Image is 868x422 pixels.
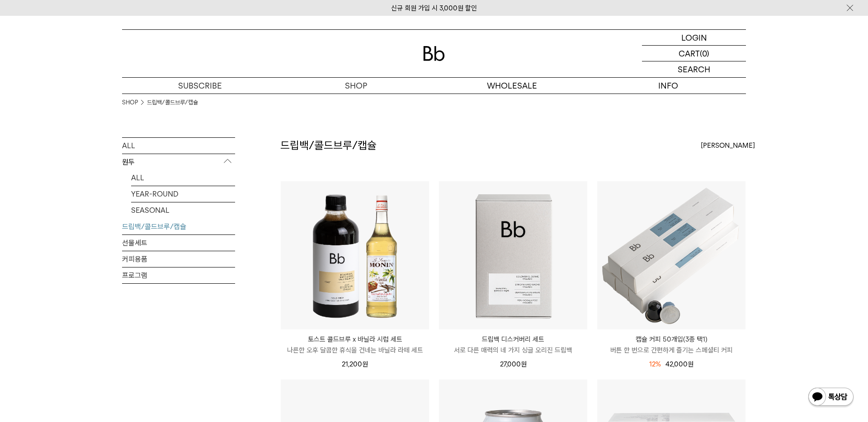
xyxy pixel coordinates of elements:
img: 카카오톡 채널 1:1 채팅 버튼 [807,387,854,408]
a: CART (0) [642,46,746,61]
img: 캡슐 커피 50개입(3종 택1) [597,181,745,329]
p: (0) [700,46,709,61]
a: 드립백/콜드브루/캡슐 [122,219,235,234]
p: 원두 [122,154,235,170]
span: 원 [362,360,368,368]
a: 신규 회원 가입 시 3,000원 할인 [391,4,477,12]
a: ALL [122,138,235,154]
a: 선물세트 [122,235,235,251]
p: 서로 다른 매력의 네 가지 싱글 오리진 드립백 [439,345,587,356]
a: SEASONAL [131,202,235,218]
p: WHOLESALE [434,78,590,94]
span: 21,200 [342,360,368,368]
span: 원 [688,360,693,368]
p: CART [679,46,700,61]
p: LOGIN [681,30,707,45]
a: SHOP [278,78,434,94]
span: 원 [521,360,527,368]
span: 42,000 [665,360,693,368]
a: 캡슐 커피 50개입(3종 택1) 버튼 한 번으로 간편하게 즐기는 스페셜티 커피 [597,334,745,356]
a: YEAR-ROUND [131,186,235,202]
a: 프로그램 [122,267,235,283]
img: 로고 [423,46,445,61]
p: 드립백 디스커버리 세트 [439,334,587,345]
a: 드립백 디스커버리 세트 서로 다른 매력의 네 가지 싱글 오리진 드립백 [439,334,587,356]
p: SEARCH [678,61,710,77]
a: 드립백/콜드브루/캡슐 [147,98,198,107]
p: 토스트 콜드브루 x 바닐라 시럽 세트 [281,334,429,345]
a: 커피용품 [122,251,235,267]
a: ALL [131,170,235,186]
a: 토스트 콜드브루 x 바닐라 시럽 세트 나른한 오후 달콤한 휴식을 건네는 바닐라 라떼 세트 [281,334,429,356]
span: [PERSON_NAME] [701,140,755,151]
a: SUBSCRIBE [122,78,278,94]
img: 토스트 콜드브루 x 바닐라 시럽 세트 [281,181,429,329]
p: 캡슐 커피 50개입(3종 택1) [597,334,745,345]
p: 나른한 오후 달콤한 휴식을 건네는 바닐라 라떼 세트 [281,345,429,356]
span: 27,000 [500,360,527,368]
a: LOGIN [642,30,746,46]
a: SHOP [122,98,138,107]
div: 12% [649,359,661,370]
p: 버튼 한 번으로 간편하게 즐기는 스페셜티 커피 [597,345,745,356]
h2: 드립백/콜드브루/캡슐 [280,138,377,153]
img: 드립백 디스커버리 세트 [439,181,587,329]
p: INFO [590,78,746,94]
